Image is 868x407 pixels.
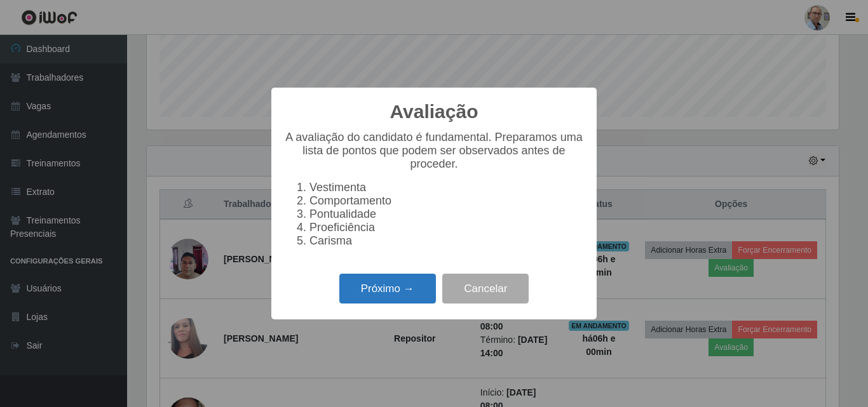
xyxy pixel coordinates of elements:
li: Vestimenta [309,181,584,194]
li: Comportamento [309,194,584,208]
button: Cancelar [442,274,529,304]
button: Próximo → [339,274,436,304]
li: Pontualidade [309,208,584,221]
li: Carisma [309,234,584,248]
p: A avaliação do candidato é fundamental. Preparamos uma lista de pontos que podem ser observados a... [284,131,584,171]
h2: Avaliação [390,100,478,123]
li: Proeficiência [309,221,584,234]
